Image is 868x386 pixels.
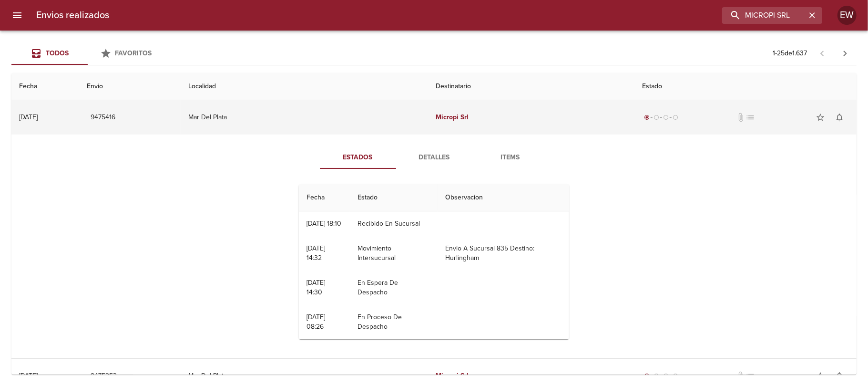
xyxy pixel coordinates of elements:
span: radio_button_unchecked [654,115,659,120]
span: radio_button_unchecked [663,115,669,120]
td: En Espera De Despacho [350,271,438,305]
div: EW [837,6,857,25]
button: menu [6,4,29,27]
em: Srl [460,372,469,380]
span: radio_button_checked [644,115,650,120]
div: Abrir información de usuario [837,6,857,25]
td: Recibido En Sucursal [350,211,438,236]
td: En Proceso De Despacho [350,305,438,339]
em: Micropi [436,372,459,380]
td: Movimiento Intersucursal [350,236,438,271]
span: notifications_none [835,371,844,381]
span: radio_button_unchecked [673,373,678,379]
span: radio_button_unchecked [663,373,669,379]
p: 1 - 25 de 1.637 [773,49,807,58]
span: Items [478,152,543,164]
span: star_border [816,371,825,381]
button: Agregar a favoritos [811,108,830,127]
th: Destinatario [428,73,634,100]
div: Generado [642,371,680,381]
span: radio_button_unchecked [673,115,678,120]
th: Envio [79,73,181,100]
div: Generado [642,113,680,122]
button: Activar notificaciones [830,366,849,386]
td: Envio A Sucursal 835 Destino: Hurlingham [438,236,569,271]
th: Estado [634,73,857,100]
div: [DATE] 08:26 [306,313,325,331]
div: Tabs Envios [11,42,164,65]
span: 9475353 [91,370,117,382]
em: Srl [460,113,469,121]
span: No tiene pedido asociado [745,113,755,122]
table: Tabla de seguimiento [299,184,569,339]
span: star_border [816,113,825,122]
div: [DATE] 14:32 [306,244,325,262]
td: Mar Del Plata [181,100,428,135]
span: Pagina siguiente [834,42,857,65]
span: No tiene pedido asociado [745,371,755,381]
em: Micropi [436,113,459,121]
th: Fecha [299,184,350,211]
div: [DATE] 14:30 [306,279,325,296]
span: Favoritos [115,49,152,57]
div: [DATE] 18:10 [306,219,341,228]
h6: Envios realizados [36,8,109,23]
span: Detalles [402,152,467,164]
th: Fecha [11,73,79,100]
button: Activar notificaciones [830,108,849,127]
span: radio_button_unchecked [654,373,659,379]
div: [DATE] [19,113,38,121]
span: Pagina anterior [811,48,834,58]
button: 9475353 [87,367,121,385]
button: 9475416 [87,109,119,126]
th: Observacion [438,184,569,211]
span: 9475416 [91,112,115,124]
th: Estado [350,184,438,211]
span: No tiene documentos adjuntos [736,371,745,381]
div: [DATE] [19,372,38,380]
span: No tiene documentos adjuntos [736,113,745,122]
span: Todos [46,49,69,57]
th: Localidad [181,73,428,100]
span: notifications_none [835,113,844,122]
span: radio_button_checked [644,373,650,379]
input: buscar [722,7,806,24]
div: Tabs detalle de guia [320,146,549,169]
span: Estados [326,152,390,164]
button: Agregar a favoritos [811,366,830,386]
